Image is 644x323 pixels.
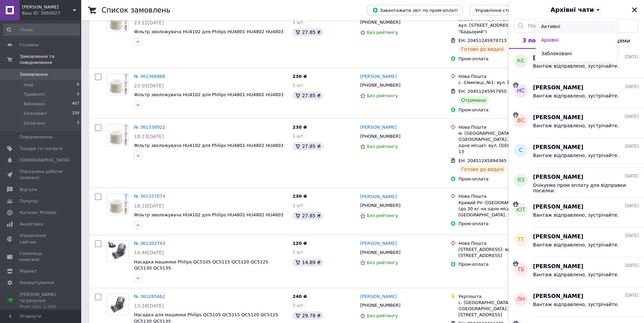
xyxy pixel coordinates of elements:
a: Фільтр зволожувача HU4102 для Philips HU4801 HU4802 HU4803 [134,29,284,34]
div: Нова Пошта [459,240,553,246]
span: НС [517,87,525,95]
span: Прийняті [24,91,45,98]
button: ВС[PERSON_NAME][DATE]Вантаж відправлено, зустрічайте. [509,108,644,138]
span: 230 ₴ [292,125,307,130]
div: [PHONE_NUMBER] [359,18,402,27]
a: Фото товару [107,73,129,95]
div: с. [GEOGRAPHIC_DATA] ([GEOGRAPHIC_DATA].), 51486, пров. [STREET_ADDRESS] [459,300,553,318]
button: З покупцями [509,33,576,49]
a: № 361302743 [134,241,165,246]
a: Фільтр зволожувача HU4102 для Philips HU4801 HU4802 HU4803 [134,212,284,217]
div: Нова Пошта [459,193,553,199]
img: Фото товару [107,74,128,95]
button: ТТ[PERSON_NAME][DATE]Вантаж відправлено, зустрічайте. [509,228,644,257]
a: Фільтр зволожувача HU4102 для Philips HU4801 HU4802 HU4803 [134,92,284,97]
a: Фото товару [107,193,129,215]
span: 2 шт. [292,303,305,308]
div: Готово до видачі [459,165,507,173]
span: Вантаж відправлено, зустрічайте. [533,153,619,158]
div: Пром-оплата [459,261,553,267]
span: 240 ₴ [292,294,307,299]
button: НС[PERSON_NAME][DATE]Вантаж відправлено, зустрічайте. [509,79,644,108]
span: Без рейтингу [367,144,398,149]
span: 22:05[DATE] [134,83,164,88]
span: Каталог ProSale [20,210,56,216]
span: Без рейтингу [367,93,398,98]
span: 1 шт. [292,83,305,88]
span: [DATE] [625,84,639,90]
span: Товари та послуги [20,146,63,152]
span: ЛН [517,296,525,303]
div: 27.85 ₴ [292,142,323,150]
span: 3 [77,120,79,126]
a: № 361366968 [134,74,165,79]
h1: Список замовлень [102,6,170,14]
a: Насадка машинки Philips QC5105 QC5115 QC5120 QC5125 QC5130 QC5135 [134,259,268,271]
span: [PERSON_NAME] [533,54,583,62]
span: 120 ₴ [292,241,307,246]
div: [PHONE_NUMBER] [359,201,402,210]
span: ВС [517,117,525,125]
span: [PERSON_NAME] [533,293,583,300]
span: [DATE] [625,263,639,268]
span: Вантаж відправлено, зустрічайте. [533,123,619,128]
span: Замовлення [20,71,48,78]
span: Вантаж відправлено, зустрічайте. [533,242,619,247]
span: Управління сайтом [20,233,63,245]
span: 18:10[DATE] [134,203,164,209]
a: № 361337073 [134,194,165,199]
div: Нова Пошта [459,124,553,130]
span: [DATE] [625,114,639,120]
span: [DATE] [625,233,639,239]
span: ТТ [517,236,524,244]
span: Маркет [20,268,37,274]
div: [PHONE_NUMBER] [359,248,402,257]
button: ЛН[PERSON_NAME][DATE]Вантаж відправлено, зустрічайте. [509,287,644,317]
span: [DATE] [625,293,639,298]
span: Фільтр зволожувача HU4102 для Philips HU4801 HU4802 HU4803 [134,143,284,148]
button: КЄ[PERSON_NAME][DATE]Вантаж відправлено, зустрічайте. [509,49,644,79]
span: 1 шт. [292,133,305,138]
span: ЕН: 20451245894365 [459,158,507,163]
span: С [519,147,523,154]
span: Головна [20,42,39,48]
a: № 361338922 [134,125,165,130]
span: КЄ [517,57,525,65]
img: Фото товару [107,194,128,215]
span: Замовлення та повідомлення [20,53,81,66]
div: Пром-оплата [459,176,553,182]
div: 27.85 ₴ [292,91,323,100]
span: Нові [24,82,34,88]
span: [PERSON_NAME] [533,233,583,241]
span: [DATE] [625,203,639,209]
span: [PERSON_NAME] [533,173,583,181]
div: Отримано [459,96,489,104]
div: 29.78 ₴ [292,311,323,320]
span: Показники роботи компанії [20,169,63,181]
span: [DEMOGRAPHIC_DATA] [20,157,70,163]
span: Без рейтингу [367,260,398,265]
div: 27.85 ₴ [292,212,323,220]
img: Фото товару [107,125,128,146]
span: [PERSON_NAME] [533,203,583,211]
span: 13:18[DATE] [134,303,164,308]
span: Вантаж відправлено, зустрічайте. [533,93,619,99]
div: Кривий Ріг ([GEOGRAPHIC_DATA].), №36 (до 30 кг на одне місце): вул. [GEOGRAPHIC_DATA], 13 [459,200,553,218]
span: [PERSON_NAME] [533,84,583,92]
span: Архівні чати [551,5,594,14]
div: Prom мікс 1 000 [20,304,63,310]
span: Аналітика [20,221,43,227]
span: 230 ₴ [292,74,307,79]
a: [PERSON_NAME] [360,124,397,131]
span: Без рейтингу [367,213,398,218]
span: [PERSON_NAME] [533,144,583,151]
div: м. [GEOGRAPHIC_DATA] ([GEOGRAPHIC_DATA].), №36 (до 30 кг на одне місце): вул. [GEOGRAPHIC_DATA], 13 [459,130,553,155]
span: ЕН: 20451245979713 [459,38,507,43]
span: [DATE] [625,54,639,60]
span: 23:12[DATE] [134,20,164,25]
span: 3 [77,91,79,98]
span: [DATE] [625,173,639,179]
